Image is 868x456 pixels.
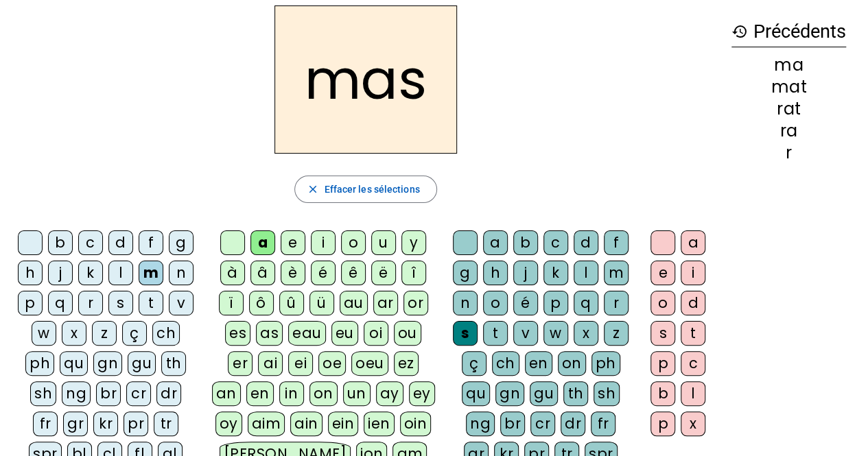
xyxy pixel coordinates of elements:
div: p [650,351,675,376]
div: e [281,230,305,255]
div: b [650,381,675,406]
div: é [513,291,538,315]
div: o [341,230,366,255]
div: mat [731,79,846,95]
div: m [604,261,629,285]
div: w [32,321,56,346]
div: î [401,261,426,285]
div: h [18,261,43,285]
div: sh [30,381,56,406]
div: en [246,381,274,406]
div: x [681,411,705,436]
div: oe [318,351,346,376]
div: cr [126,381,151,406]
h2: mas [274,5,457,154]
div: d [108,230,133,255]
div: h [483,261,508,285]
div: ç [462,351,486,376]
div: g [453,261,478,285]
div: r [604,291,629,315]
div: eau [288,321,326,346]
div: br [500,411,525,436]
div: j [513,261,538,285]
div: ç [122,321,147,346]
div: ein [328,411,359,436]
div: ng [62,381,91,406]
div: l [108,261,133,285]
div: oin [400,411,432,436]
div: t [139,291,163,315]
div: ô [249,291,274,315]
div: sh [594,381,620,406]
div: an [212,381,241,406]
div: o [650,291,675,315]
div: d [574,230,598,255]
div: m [139,261,163,285]
div: r [78,291,103,315]
div: z [604,321,629,346]
div: a [250,230,275,255]
div: i [681,261,705,285]
div: d [681,291,705,315]
div: on [309,381,338,406]
div: â [250,261,275,285]
div: eu [331,321,358,346]
div: r [731,145,846,161]
div: û [279,291,304,315]
div: aim [248,411,285,436]
div: au [340,291,368,315]
div: gn [495,381,524,406]
div: y [401,230,426,255]
div: qu [60,351,88,376]
h3: Précédents [731,16,846,47]
div: t [681,321,705,346]
div: ar [373,291,398,315]
div: o [483,291,508,315]
div: or [403,291,428,315]
div: ph [25,351,54,376]
div: th [161,351,186,376]
div: n [169,261,193,285]
div: c [543,230,568,255]
div: en [525,351,552,376]
div: as [256,321,283,346]
span: Effacer les sélections [324,181,419,197]
div: ch [152,321,180,346]
mat-icon: history [731,23,748,40]
div: t [483,321,508,346]
div: ez [394,351,419,376]
div: rat [731,101,846,117]
div: ng [466,411,495,436]
div: ai [258,351,283,376]
div: ou [394,321,421,346]
div: x [62,321,86,346]
div: ma [731,57,846,73]
div: v [513,321,538,346]
div: oi [364,321,388,346]
div: a [483,230,508,255]
div: fr [33,411,58,436]
div: p [18,291,43,315]
mat-icon: close [306,183,318,195]
div: b [513,230,538,255]
div: q [574,291,598,315]
div: gn [93,351,122,376]
div: f [604,230,629,255]
div: n [453,291,478,315]
div: gu [530,381,558,406]
div: ï [219,291,244,315]
div: gu [128,351,156,376]
div: th [563,381,588,406]
div: ë [371,261,396,285]
div: on [558,351,586,376]
div: kr [93,411,118,436]
div: er [228,351,253,376]
div: é [311,261,336,285]
div: ay [376,381,403,406]
div: z [92,321,117,346]
div: oeu [351,351,388,376]
div: à [220,261,245,285]
div: s [453,321,478,346]
div: ü [309,291,334,315]
div: s [650,321,675,346]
